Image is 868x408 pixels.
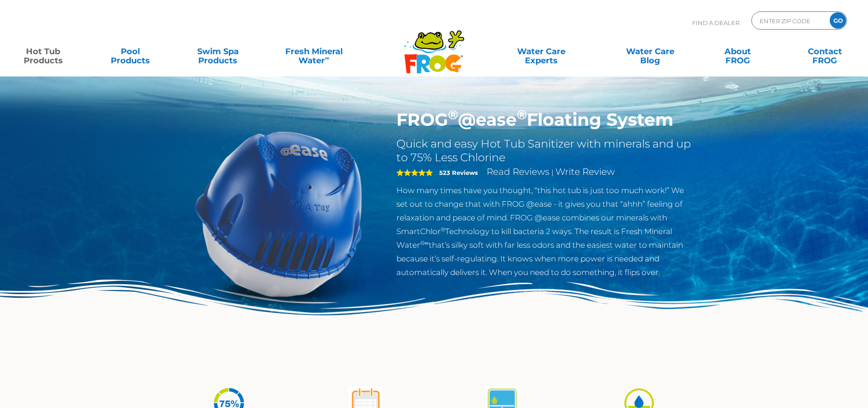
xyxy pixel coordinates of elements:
a: PoolProducts [97,42,164,61]
img: hot-tub-product-atease-system.png [175,109,383,318]
p: Find A Dealer [692,11,740,34]
a: ContactFROG [791,42,859,61]
a: Swim SpaProducts [184,42,252,61]
span: 5 [396,169,433,176]
h2: Quick and easy Hot Tub Sanitizer with minerals and up to 75% Less Chlorine [396,137,694,164]
sup: ®∞ [420,240,429,246]
a: Water CareBlog [616,42,684,61]
span: | [551,168,554,177]
strong: 523 Reviews [439,169,478,176]
a: Read Reviews [487,166,550,177]
sup: ® [441,226,445,233]
img: Frog Products Logo [399,18,469,74]
a: Hot TubProducts [9,42,77,61]
sup: ∞ [325,54,329,61]
sup: ® [448,107,458,122]
sup: ® [517,107,527,122]
a: Fresh MineralWater∞ [271,42,356,61]
a: Write Review [555,166,615,177]
h1: FROG @ease Floating System [396,109,694,130]
a: AboutFROG [704,42,771,61]
input: GO [830,12,846,29]
p: How many times have you thought, “this hot tub is just too much work!” We set out to change that ... [396,184,694,279]
a: Water CareExperts [486,42,596,61]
